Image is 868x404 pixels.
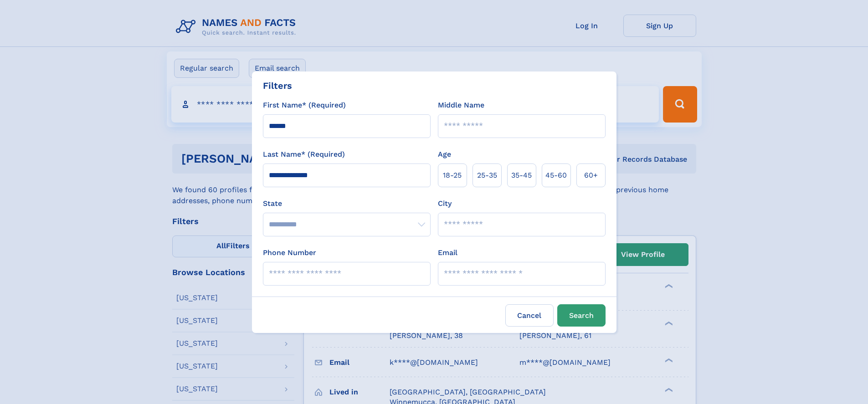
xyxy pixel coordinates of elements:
label: First Name* (Required) [263,100,346,111]
label: Middle Name [438,100,484,111]
button: Search [557,304,606,327]
span: 60+ [584,170,598,181]
label: City [438,198,452,209]
label: Age [438,149,451,160]
label: Phone Number [263,247,316,258]
label: Cancel [505,304,554,327]
span: 25‑35 [477,170,497,181]
span: 45‑60 [545,170,567,181]
div: Filters [263,79,292,92]
span: 35‑45 [511,170,532,181]
label: Last Name* (Required) [263,149,345,160]
label: State [263,198,431,209]
label: Email [438,247,457,258]
span: 18‑25 [443,170,462,181]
